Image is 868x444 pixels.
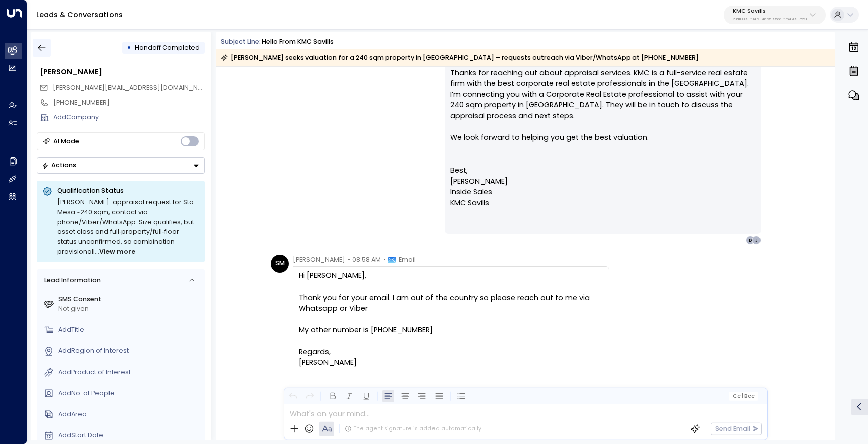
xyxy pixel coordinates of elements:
[345,425,481,433] div: The agent signature is added automatically
[299,292,603,314] div: Thank you for your email. I am out of the country so please reach out to me via Whatsapp or Viber
[262,37,334,47] div: Hello from KMC Savills
[53,98,205,108] div: [PHONE_NUMBER]
[352,255,381,265] span: 08:58 AM
[729,392,758,400] button: Cc|Bcc
[299,357,603,368] div: [PERSON_NAME]
[58,410,201,419] div: AddArea
[299,325,603,336] div: My other number is [PHONE_NUMBER]
[53,136,79,146] div: AI Mode
[399,255,416,265] span: Email
[58,368,201,377] div: AddProduct of Interest
[36,10,123,20] a: Leads & Conversations
[53,83,205,93] span: doyle.mateo@gmail.com
[450,46,755,154] p: Hi [PERSON_NAME], Thanks for reaching out about appraisal services. KMC is a full-service real es...
[733,8,807,14] p: KMC Savills
[304,390,316,403] button: Redo
[53,113,205,122] div: AddCompany
[293,255,345,265] span: [PERSON_NAME]
[732,393,755,399] span: Cc Bcc
[299,270,603,379] div: Hi [PERSON_NAME],
[383,255,386,265] span: •
[40,67,205,78] div: [PERSON_NAME]
[221,53,699,63] div: [PERSON_NAME] seeks valuation for a 240 sqm property in [GEOGRAPHIC_DATA] – requests outreach via...
[37,157,205,174] div: Button group with a nested menu
[58,294,201,304] label: SMS Consent
[450,176,508,187] span: [PERSON_NAME]
[746,236,755,245] div: D
[733,17,807,21] p: 29d18009-f04e-46e5-95aa-f7b470917cc8
[221,37,261,46] span: Subject Line:
[99,247,135,257] span: View more
[58,346,201,356] div: AddRegion of Interest
[348,255,350,265] span: •
[299,347,603,358] div: Regards,
[724,6,826,24] button: KMC Savills29d18009-f04e-46e5-95aa-f7b470917cc8
[58,389,201,398] div: AddNo. of People
[57,197,199,257] div: [PERSON_NAME]: appraisal request for Sta Mesa ~240 sqm, contact via phone/Viber/WhatsApp. Size qu...
[742,393,743,399] span: |
[57,186,199,195] p: Qualification Status
[37,157,205,174] button: Actions
[58,431,201,440] div: AddStart Date
[58,304,201,314] div: Not given
[450,198,489,209] span: KMC Savills
[135,43,200,52] span: Handoff Completed
[450,187,492,198] span: Inside Sales
[752,236,761,245] div: J
[42,161,76,169] div: Actions
[287,390,299,403] button: Undo
[450,165,468,176] span: Best,
[127,40,131,56] div: •
[53,83,213,92] span: [PERSON_NAME][EMAIL_ADDRESS][DOMAIN_NAME]
[41,276,100,285] div: Lead Information
[58,325,201,335] div: AddTitle
[765,415,783,433] img: 78_headshot.jpg
[271,255,289,273] div: SM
